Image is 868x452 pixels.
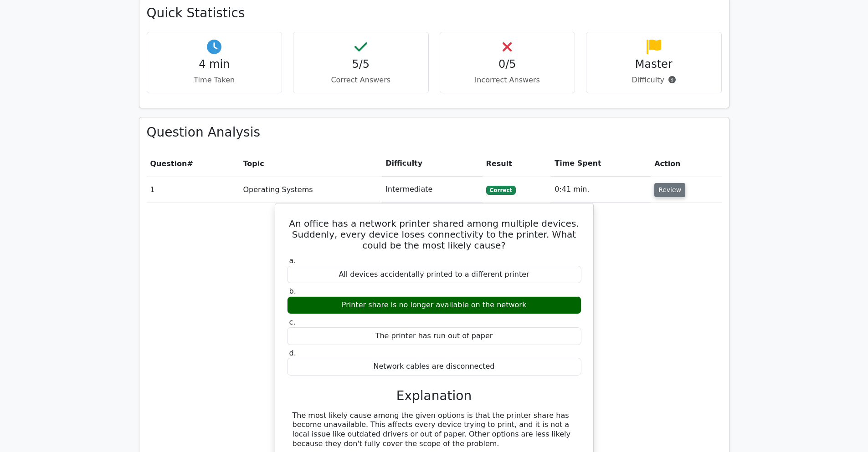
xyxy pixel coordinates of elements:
[654,183,685,197] button: Review
[301,75,421,86] p: Correct Answers
[150,159,187,168] span: Question
[289,349,296,357] span: d.
[486,186,516,195] span: Correct
[154,58,275,71] h4: 4 min
[483,151,551,177] th: Result
[551,151,651,177] th: Time Spent
[301,58,421,71] h4: 5/5
[289,318,296,326] span: c.
[551,177,651,203] td: 0:41 min.
[382,151,482,177] th: Difficulty
[147,5,722,21] h3: Quick Statistics
[287,296,581,314] div: Printer share is no longer available on the network
[293,411,576,449] div: The most likely cause among the given options is that the printer share has become unavailable. T...
[289,287,296,295] span: b.
[239,151,382,177] th: Topic
[447,58,568,71] h4: 0/5
[594,75,714,86] p: Difficulty
[447,75,568,86] p: Incorrect Answers
[154,75,275,86] p: Time Taken
[289,256,296,265] span: a.
[147,151,240,177] th: #
[651,151,721,177] th: Action
[287,266,581,284] div: All devices accidentally printed to a different printer
[147,177,240,203] td: 1
[287,358,581,376] div: Network cables are disconnected
[287,327,581,345] div: The printer has run out of paper
[239,177,382,203] td: Operating Systems
[147,125,722,140] h3: Question Analysis
[594,58,714,71] h4: Master
[293,388,576,404] h3: Explanation
[382,177,482,203] td: Intermediate
[286,218,582,251] h5: An office has a network printer shared among multiple devices. Suddenly, every device loses conne...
